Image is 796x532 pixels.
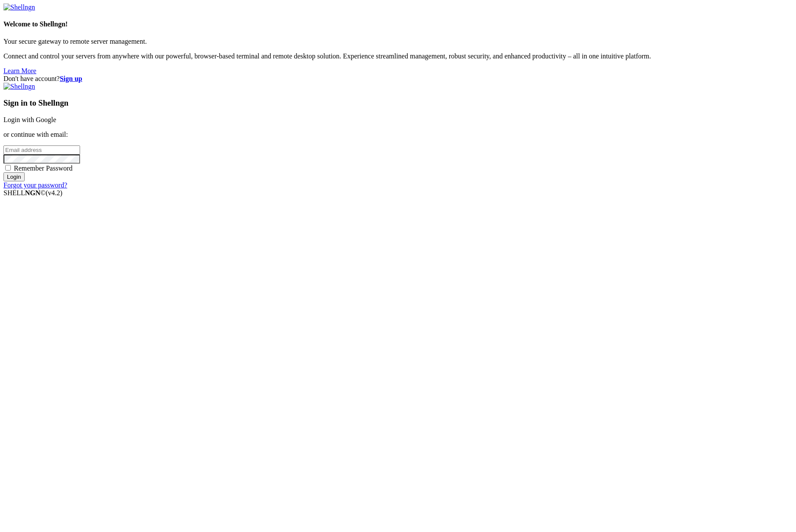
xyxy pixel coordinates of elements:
[25,189,41,197] b: NGN
[3,189,62,197] span: SHELL ©
[3,116,56,123] a: Login with Google
[3,98,793,108] h3: Sign in to Shellngn
[3,3,35,11] img: Shellngn
[3,172,25,181] input: Login
[60,75,82,82] a: Sign up
[46,189,63,197] span: 4.2.0
[3,145,80,155] input: Email address
[14,164,73,172] span: Remember Password
[3,83,35,90] img: Shellngn
[5,165,11,171] input: Remember Password
[3,75,793,83] div: Don't have account?
[3,131,793,139] p: or continue with email:
[3,67,36,74] a: Learn More
[3,20,793,28] h4: Welcome to Shellngn!
[3,181,67,189] a: Forgot your password?
[3,38,793,45] p: Your secure gateway to remote server management.
[3,52,793,60] p: Connect and control your servers from anywhere with our powerful, browser-based terminal and remo...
